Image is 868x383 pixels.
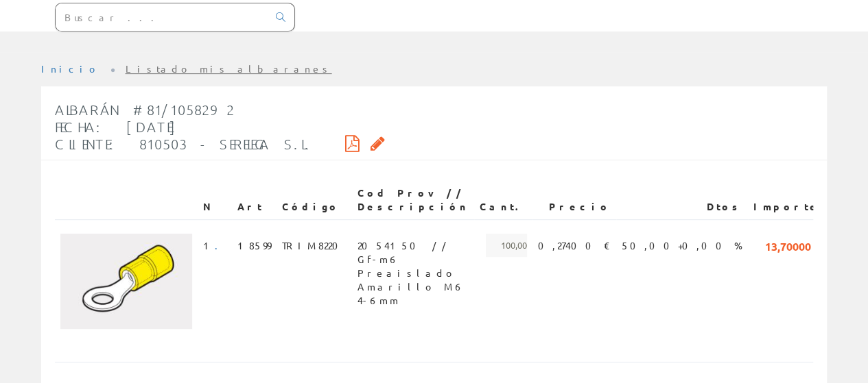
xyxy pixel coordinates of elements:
span: 50,00+0,00 % [622,234,742,257]
span: 100,00 [486,234,527,257]
th: Código [277,181,352,219]
a: Listado mis albaranes [126,62,332,75]
span: 13,70000 € [765,234,820,257]
span: TRIM8220 [282,234,347,257]
th: Cod Prov // Descripción [352,181,474,219]
th: Dtos [616,181,748,219]
i: Descargar PDF [345,138,360,148]
th: Cant. [474,181,532,219]
input: Buscar ... [56,3,268,31]
img: Foto artículo (192x138.66666666667) [60,234,192,329]
a: Inicio [41,62,99,75]
span: 0,27400 € [538,234,611,257]
th: Importe [748,181,825,219]
span: 1 [203,234,226,257]
span: Albarán #81/1058292 Fecha: [DATE] Cliente: 810503 - SERELEGA S.L. [55,101,312,152]
span: 2054150 // Gf-m6 Preaislado Amarillo M6 4-6mm [357,234,469,257]
th: Art [232,181,277,219]
i: Solicitar por email copia firmada [371,138,385,148]
span: 18599 [237,234,271,257]
th: N [198,181,232,219]
a: . [215,239,226,251]
th: Precio [532,181,616,219]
